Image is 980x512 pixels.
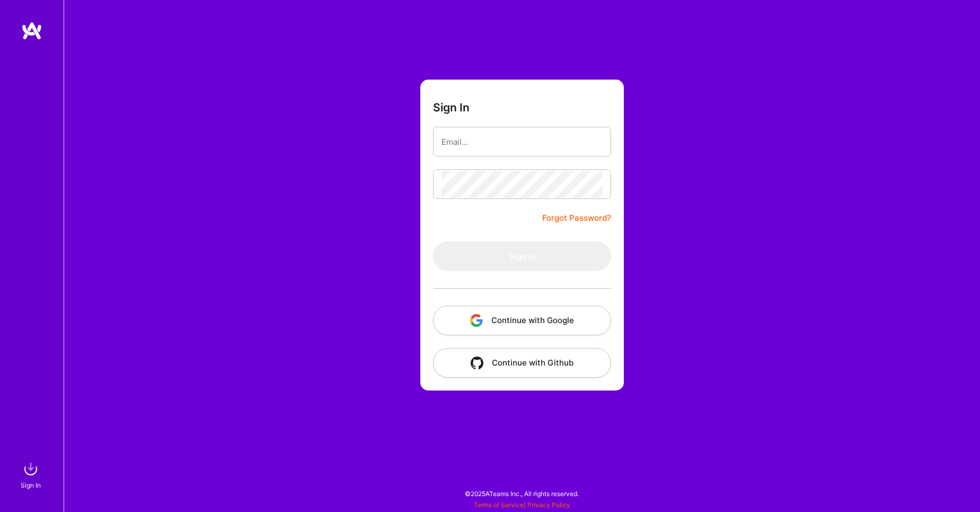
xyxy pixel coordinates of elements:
[21,480,41,491] div: Sign In
[433,101,470,114] h3: Sign In
[474,501,570,509] span: |
[20,458,41,480] img: sign in
[542,212,611,224] a: Forgot Password?
[442,128,603,155] input: Email...
[470,314,483,327] img: icon
[64,480,980,507] div: © 2025 ATeams Inc., All rights reserved.
[527,501,570,509] a: Privacy Policy
[474,501,524,509] a: Terms of Service
[21,21,42,40] img: logo
[433,348,611,378] button: Continue with Github
[433,241,611,271] button: Sign In
[433,306,611,335] button: Continue with Google
[22,458,41,491] a: sign inSign In
[471,357,483,369] img: icon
